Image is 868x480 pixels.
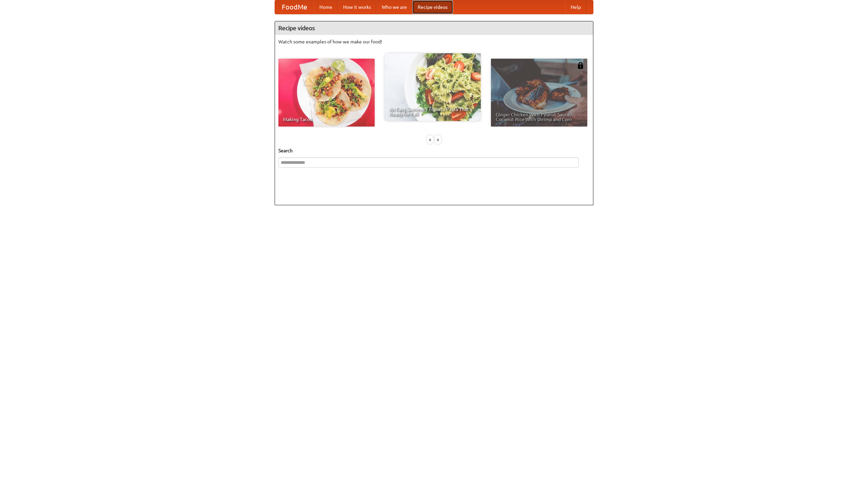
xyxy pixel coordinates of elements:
h5: Search [278,147,590,154]
span: Making Tacos [283,117,370,122]
a: Who we are [376,0,412,14]
span: An Easy, Summery Tomato Pasta That's Ready for Fall [389,107,476,116]
h4: Recipe videos [275,21,593,35]
img: 483408.png [577,62,584,69]
div: » [435,135,441,144]
p: Watch some examples of how we make our food! [278,38,590,45]
a: Recipe videos [412,0,453,14]
a: Help [565,0,586,14]
a: An Easy, Summery Tomato Pasta That's Ready for Fall [384,53,481,121]
a: Home [314,0,338,14]
a: How it works [338,0,376,14]
a: FoodMe [275,0,314,14]
a: Making Tacos [278,59,375,127]
div: « [427,135,433,144]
